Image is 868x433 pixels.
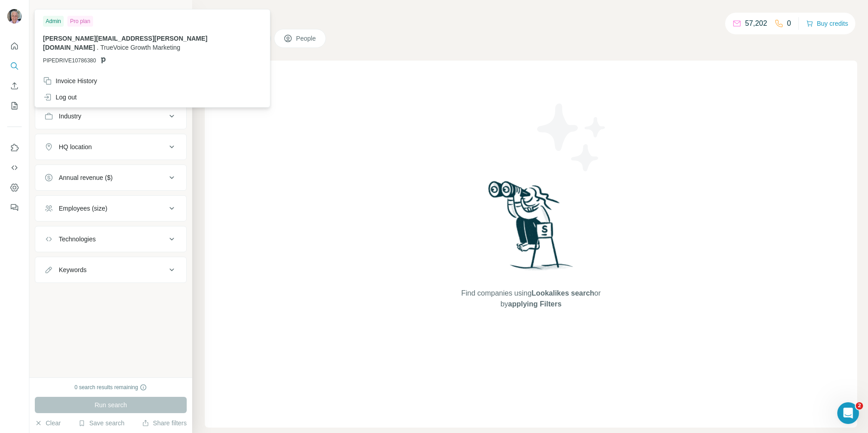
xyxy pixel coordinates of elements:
[35,228,186,250] button: Technologies
[7,58,22,74] button: Search
[43,35,208,51] span: [PERSON_NAME][EMAIL_ADDRESS][PERSON_NAME][DOMAIN_NAME]
[458,288,603,310] span: Find companies using or by
[7,98,22,114] button: My lists
[157,5,192,19] button: Hide
[35,167,186,188] button: Annual revenue ($)
[35,419,61,428] button: Clear
[43,16,64,27] div: Admin
[78,419,124,428] button: Save search
[35,136,186,158] button: HQ location
[7,199,22,216] button: Feedback
[787,18,791,29] p: 0
[43,93,77,102] div: Log out
[97,44,99,51] span: .
[35,259,186,281] button: Keywords
[59,265,86,274] div: Keywords
[7,38,22,54] button: Quick start
[35,198,186,219] button: Employees (size)
[142,419,187,428] button: Share filters
[59,112,81,121] div: Industry
[75,383,147,391] div: 0 search results remaining
[59,173,113,182] div: Annual revenue ($)
[7,78,22,94] button: Enrich CSV
[59,142,92,151] div: HQ location
[508,300,561,308] span: applying Filters
[7,179,22,196] button: Dashboard
[35,105,186,127] button: Industry
[296,34,317,43] span: People
[43,76,97,85] div: Invoice History
[484,179,578,279] img: Surfe Illustration - Woman searching with binoculars
[837,402,859,424] iframe: Intercom live chat
[59,204,107,213] div: Employees (size)
[35,8,63,16] div: New search
[205,11,857,24] h4: Search
[856,402,863,409] span: 2
[7,140,22,156] button: Use Surfe on LinkedIn
[59,235,96,244] div: Technologies
[531,97,613,178] img: Surfe Illustration - Stars
[43,56,96,65] span: PIPEDRIVE10786380
[7,9,22,24] img: Avatar
[100,44,180,51] span: TrueVoice Growth Marketing
[532,289,594,297] span: Lookalikes search
[67,16,93,27] div: Pro plan
[745,18,767,29] p: 57,202
[7,160,22,176] button: Use Surfe API
[806,17,848,30] button: Buy credits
